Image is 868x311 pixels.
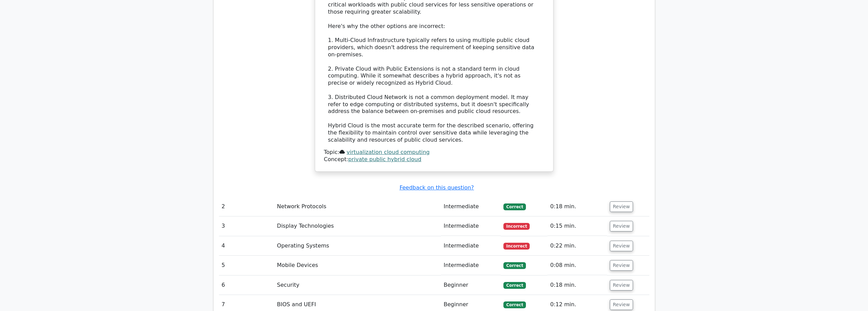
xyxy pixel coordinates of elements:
a: virtualization cloud computing [347,149,429,155]
td: Intermediate [441,216,501,236]
td: 0:15 min. [547,216,607,236]
td: 0:18 min. [547,197,607,216]
td: Intermediate [441,197,501,216]
td: 0:22 min. [547,236,607,256]
button: Review [610,221,633,231]
button: Review [610,241,633,251]
td: Network Protocols [274,197,441,216]
span: Incorrect [503,223,530,230]
td: Beginner [441,275,501,295]
td: Mobile Devices [274,256,441,275]
td: 4 [219,236,275,256]
td: Operating Systems [274,236,441,256]
button: Review [610,260,633,271]
td: 5 [219,256,275,275]
td: 3 [219,216,275,236]
span: Correct [503,203,526,210]
div: Topic: [324,149,544,156]
a: Feedback on this question? [399,184,474,191]
span: Correct [503,301,526,308]
button: Review [610,299,633,310]
td: 6 [219,275,275,295]
div: Concept: [324,156,544,163]
td: Intermediate [441,256,501,275]
button: Review [610,201,633,212]
span: Correct [503,262,526,269]
a: private public hybrid cloud [348,156,421,162]
button: Review [610,280,633,291]
span: Correct [503,282,526,289]
td: 2 [219,197,275,216]
td: Security [274,275,441,295]
td: Display Technologies [274,216,441,236]
td: 0:08 min. [547,256,607,275]
td: 0:18 min. [547,275,607,295]
span: Incorrect [503,243,530,250]
td: Intermediate [441,236,501,256]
